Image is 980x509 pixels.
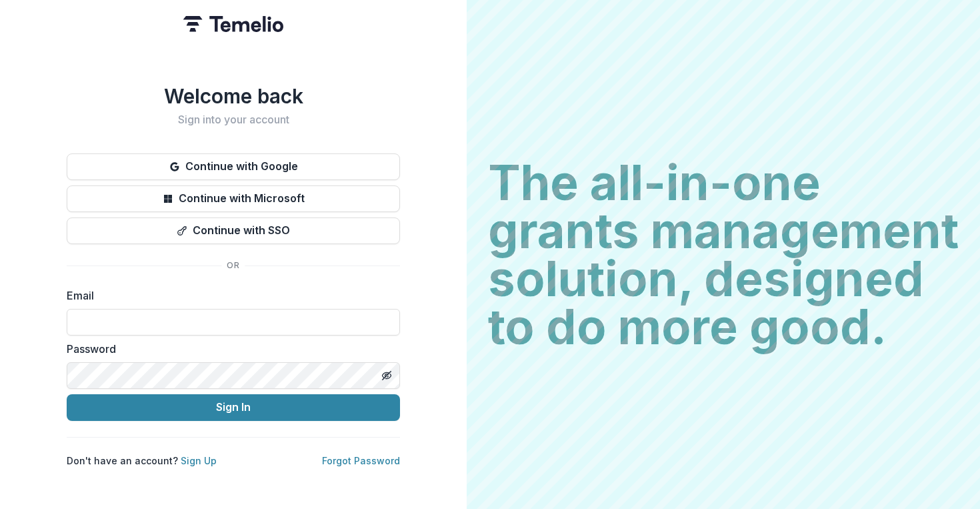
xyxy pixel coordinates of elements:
label: Password [67,341,392,357]
button: Continue with Google [67,153,400,180]
button: Continue with Microsoft [67,185,400,212]
button: Toggle password visibility [376,365,397,386]
img: Temelio [183,16,283,32]
h1: Welcome back [67,84,400,108]
button: Sign In [67,394,400,421]
label: Email [67,288,392,304]
a: Sign Up [181,455,217,466]
button: Continue with SSO [67,217,400,244]
h2: Sign into your account [67,113,400,126]
a: Forgot Password [322,455,400,466]
p: Don't have an account? [67,454,217,468]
